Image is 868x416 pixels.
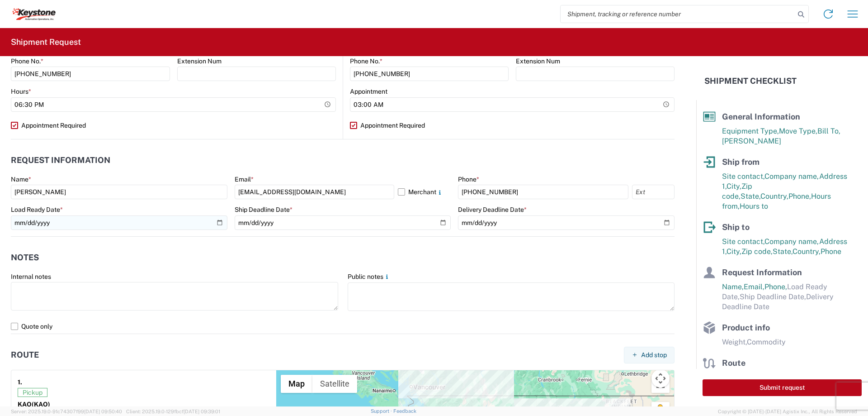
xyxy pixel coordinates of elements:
[11,57,43,65] label: Phone No.
[516,57,560,65] label: Extension Num
[11,87,31,96] label: Hours
[722,157,759,167] span: Ship from
[726,247,741,256] span: City,
[740,202,768,210] span: Hours to
[18,388,47,397] span: Pickup
[744,282,764,291] span: Email,
[350,87,387,96] label: Appointment
[11,319,675,334] label: Quote only
[764,282,787,291] span: Phone,
[793,247,821,256] span: Country,
[641,351,667,359] span: Add stop
[32,401,50,408] span: (KAO)
[11,206,63,214] label: Load Ready Date
[18,401,50,408] strong: KAO
[184,409,220,414] span: [DATE] 09:39:01
[704,76,797,86] h2: Shipment Checklist
[281,375,312,393] button: Show street map
[371,408,393,414] a: Support
[11,409,122,414] span: Server: 2025.19.0-91c74307f99
[764,237,819,246] span: Company name,
[651,369,670,387] button: Map camera controls
[747,338,786,346] span: Commodity
[11,273,51,281] label: Internal notes
[779,127,817,135] span: Move Type,
[624,347,675,363] button: Add stop
[632,185,675,199] input: Ext
[703,379,862,396] button: Submit request
[235,206,292,214] label: Ship Deadline Date
[741,247,773,256] span: Zip code,
[11,350,39,359] h2: Route
[788,192,811,201] span: Phone,
[126,409,220,414] span: Client: 2025.19.0-129fbcf
[458,206,527,214] label: Delivery Deadline Date
[722,237,764,246] span: Site contact,
[764,172,819,181] span: Company name,
[458,175,479,183] label: Phone
[11,156,110,165] h2: Request Information
[11,253,39,262] h2: Notes
[722,282,744,291] span: Name,
[740,292,806,301] span: Ship Deadline Date,
[718,407,857,416] span: Copyright © [DATE]-[DATE] Agistix Inc., All Rights Reserved
[350,118,675,133] label: Appointment Required
[11,37,81,48] h2: Shipment Request
[235,175,254,183] label: Email
[821,247,841,256] span: Phone
[722,127,779,135] span: Equipment Type,
[393,408,416,414] a: Feedback
[11,175,31,183] label: Name
[348,273,391,281] label: Public notes
[722,323,770,332] span: Product info
[741,192,760,201] span: State,
[760,192,788,201] span: Country,
[726,182,741,191] span: City,
[773,247,793,256] span: State,
[722,112,800,121] span: General Information
[722,268,802,277] span: Request Information
[18,377,22,388] strong: 1.
[312,375,357,393] button: Show satellite imagery
[722,172,764,181] span: Site contact,
[722,137,781,145] span: [PERSON_NAME]
[722,358,745,368] span: Route
[722,338,747,346] span: Weight,
[561,5,795,23] input: Shipment, tracking or reference number
[398,185,451,199] label: Merchant
[177,57,222,65] label: Extension Num
[84,409,122,414] span: [DATE] 09:50:40
[817,127,840,135] span: Bill To,
[350,57,382,65] label: Phone No.
[11,118,336,133] label: Appointment Required
[722,222,750,232] span: Ship to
